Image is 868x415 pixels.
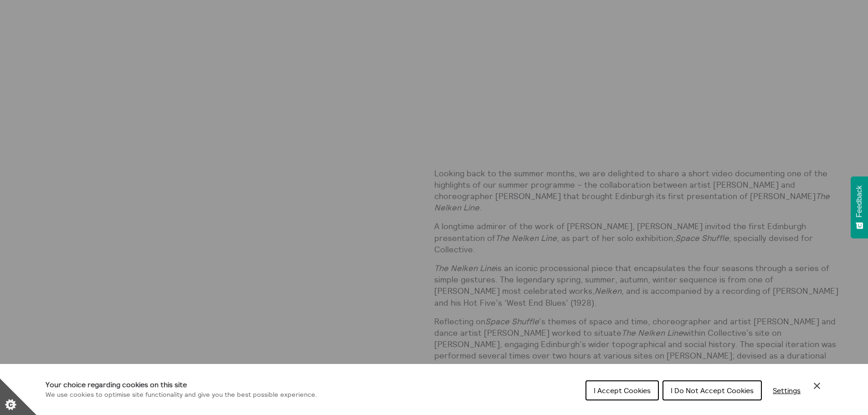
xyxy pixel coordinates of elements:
[663,380,762,400] button: I Do Not Accept Cookies
[812,380,822,391] button: Close Cookie Control
[765,381,808,400] button: Settings
[46,390,317,400] p: We use cookies to optimise site functionality and give you the best possible experience.
[851,176,868,238] button: Feedback - Show survey
[594,386,651,395] span: I Accept Cookies
[46,379,317,390] h1: Your choice regarding cookies on this site
[586,380,659,400] button: I Accept Cookies
[855,185,863,217] span: Feedback
[671,386,754,395] span: I Do Not Accept Cookies
[773,386,801,395] span: Settings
